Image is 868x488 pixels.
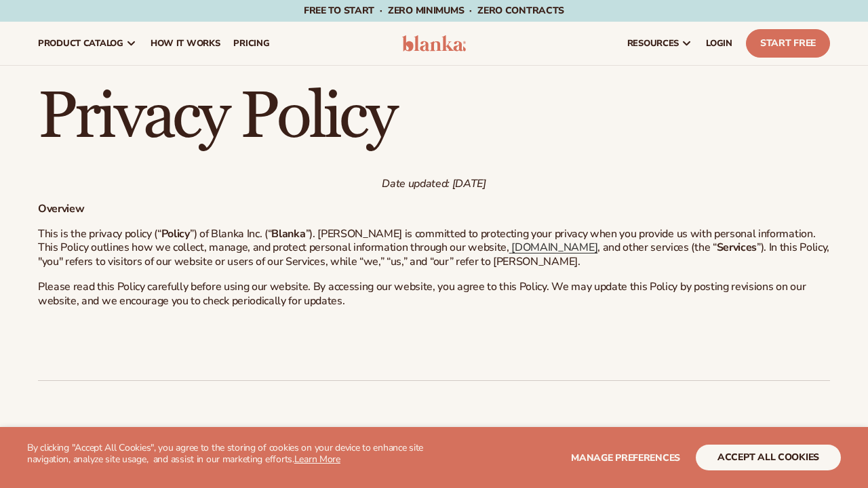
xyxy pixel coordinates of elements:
[509,240,598,255] a: [DOMAIN_NAME]
[144,22,227,65] a: How It Works
[151,38,220,49] span: How It Works
[27,443,434,466] p: By clicking "Accept All Cookies", you agree to the storing of cookies on your device to enhance s...
[706,38,732,49] span: LOGIN
[38,279,806,308] span: Please read this Policy carefully before using our website. By accessing our website, you agree t...
[38,226,815,256] span: ”). [PERSON_NAME] is committed to protecting your privacy when you provide us with personal infor...
[382,176,486,191] em: Date updated: [DATE]
[38,85,830,150] h1: Privacy Policy
[402,35,466,52] img: logo
[620,22,699,65] a: resources
[233,38,269,49] span: pricing
[696,445,841,470] button: accept all cookies
[699,22,739,65] a: LOGIN
[271,226,305,241] strong: Blanka
[226,22,276,65] a: pricing
[511,240,597,255] span: [DOMAIN_NAME]
[746,29,830,58] a: Start Free
[38,226,161,241] span: This is the privacy policy (“
[190,226,272,241] span: ”) of Blanka Inc. (“
[31,22,144,65] a: product catalog
[304,4,564,17] span: Free to start · ZERO minimums · ZERO contracts
[38,240,829,269] span: ”). In this Policy, "you" refers to visitors of our website or users of our Services, while “we,”...
[294,453,340,466] a: Learn More
[571,451,680,464] span: Manage preferences
[597,240,716,255] span: , and other services (the “
[627,38,679,49] span: resources
[571,445,680,470] button: Manage preferences
[38,201,84,216] strong: Overview
[38,38,123,49] span: product catalog
[717,240,757,255] strong: Services
[161,226,190,241] strong: Policy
